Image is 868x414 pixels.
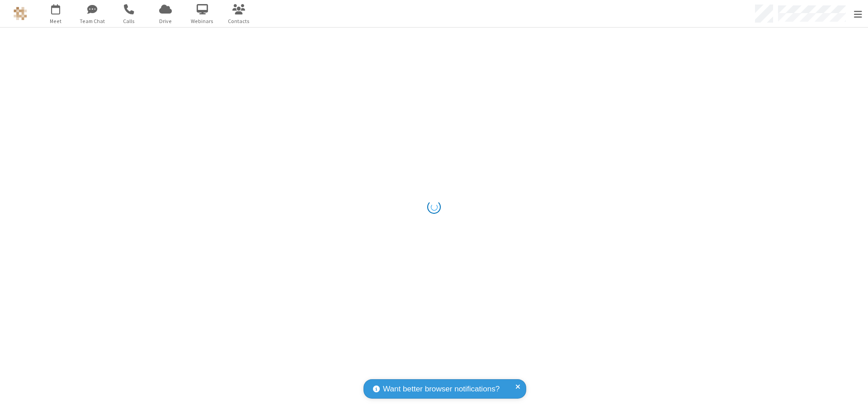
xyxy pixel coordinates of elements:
span: Webinars [185,17,219,25]
span: Meet [39,17,73,25]
span: Team Chat [75,17,109,25]
img: QA Selenium DO NOT DELETE OR CHANGE [14,7,27,20]
span: Contacts [222,17,256,25]
span: Calls [112,17,146,25]
span: Want better browser notifications? [383,383,500,395]
span: Drive [149,17,183,25]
